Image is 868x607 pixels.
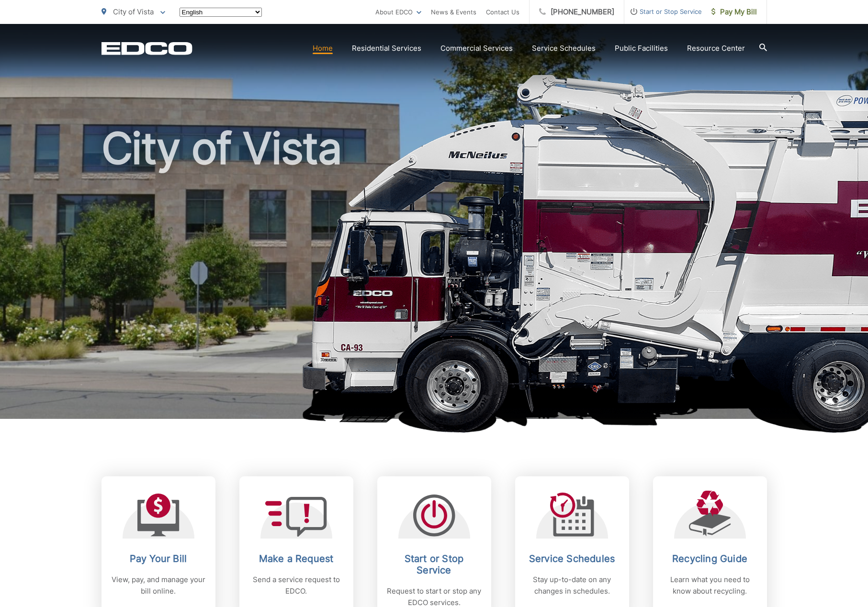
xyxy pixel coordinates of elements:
[431,6,476,18] a: News & Events
[711,6,757,18] span: Pay My Bill
[486,6,519,18] a: Contact Us
[111,574,206,597] p: View, pay, and manage your bill online.
[375,6,421,18] a: About EDCO
[687,43,745,54] a: Resource Center
[313,43,333,54] a: Home
[180,8,262,17] select: Select a language
[249,574,344,597] p: Send a service request to EDCO.
[440,43,513,54] a: Commercial Services
[101,124,767,427] h1: City of Vista
[663,553,757,564] h2: Recycling Guide
[532,43,596,54] a: Service Schedules
[111,553,206,564] h2: Pay Your Bill
[101,42,192,55] a: EDCD logo. Return to the homepage.
[525,553,620,564] h2: Service Schedules
[525,574,620,597] p: Stay up-to-date on any changes in schedules.
[615,43,668,54] a: Public Facilities
[249,553,344,564] h2: Make a Request
[113,7,154,16] span: City of Vista
[387,553,482,576] h2: Start or Stop Service
[352,43,421,54] a: Residential Services
[663,574,757,597] p: Learn what you need to know about recycling.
